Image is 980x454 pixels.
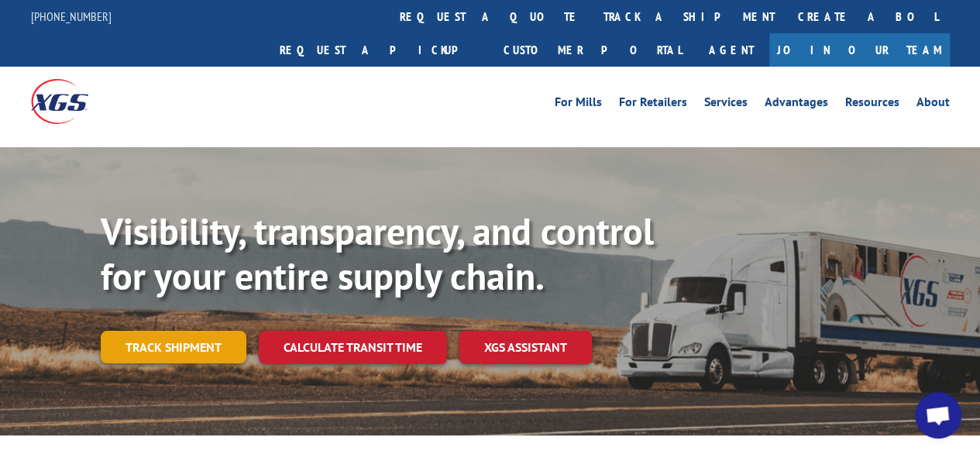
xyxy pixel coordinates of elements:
[693,33,769,67] a: Agent
[769,33,950,67] a: Join Our Team
[619,96,687,113] a: For Retailers
[765,96,828,113] a: Advantages
[704,96,748,113] a: Services
[845,96,899,113] a: Resources
[101,331,246,363] a: Track shipment
[555,96,602,113] a: For Mills
[31,9,112,24] a: [PHONE_NUMBER]
[915,392,961,439] div: Open chat
[916,96,950,113] a: About
[492,33,693,67] a: Customer Portal
[259,331,447,364] a: Calculate transit time
[459,331,592,364] a: XGS ASSISTANT
[268,33,492,67] a: Request a pickup
[101,207,654,300] b: Visibility, transparency, and control for your entire supply chain.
